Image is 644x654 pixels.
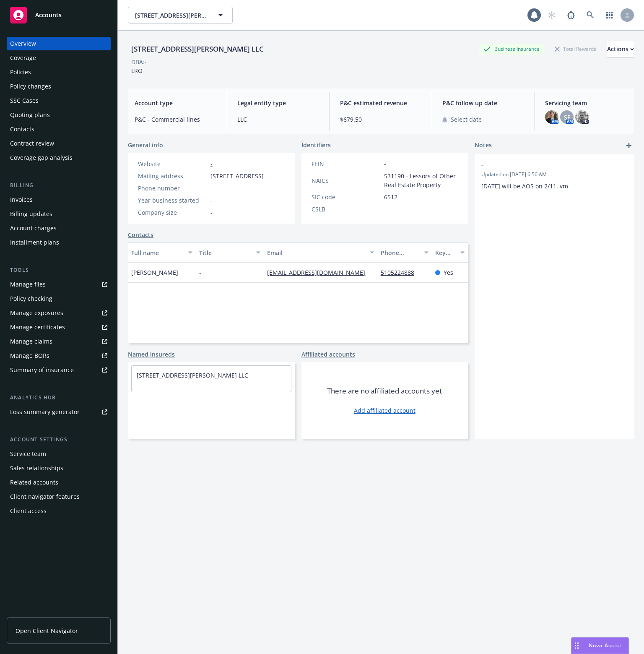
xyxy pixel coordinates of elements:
a: Start snowing [543,7,560,23]
button: Phone number [377,242,432,263]
div: Manage claims [10,335,52,348]
span: General info [128,141,163,149]
button: Key contact [432,242,468,263]
div: Related accounts [10,476,58,489]
a: Manage exposures [7,306,111,320]
a: [EMAIL_ADDRESS][DOMAIN_NAME] [267,268,372,276]
span: Updated on [DATE] 6:56 AM [481,171,627,178]
div: Contract review [10,137,54,150]
span: Yes [444,268,453,277]
div: Mailing address [138,172,207,180]
div: Invoices [10,193,33,206]
span: LLC [237,115,319,124]
div: Actions [607,41,634,57]
span: Identifiers [301,141,331,149]
div: Phone number [381,248,419,257]
a: Installment plans [7,236,111,249]
div: Phone number [138,184,207,193]
a: Search [582,7,599,23]
span: 531190 - Lessors of Other Real Estate Property [384,172,458,189]
a: [STREET_ADDRESS][PERSON_NAME] LLC [137,371,248,379]
a: Related accounts [7,476,111,489]
div: NAICS [312,176,381,185]
button: Actions [607,41,634,57]
div: Policy changes [10,80,51,93]
a: Manage certificates [7,320,111,334]
button: Email [264,242,377,263]
span: - [384,205,386,214]
img: photo [545,110,558,124]
div: Business Insurance [479,44,544,54]
div: Full name [131,248,183,257]
a: Policies [7,65,111,79]
div: Service team [10,447,46,461]
div: Manage files [10,278,46,291]
div: SIC code [312,193,381,201]
div: SSC Cases [10,94,39,107]
span: P&C follow up date [442,99,525,107]
div: Title [199,248,251,257]
div: Sales relationships [10,461,63,475]
span: - [481,161,605,169]
a: Manage claims [7,335,111,348]
span: [STREET_ADDRESS] [210,172,264,180]
a: Sales relationships [7,461,111,475]
div: CSLB [312,205,381,214]
span: Nova Assist [589,642,622,649]
a: Client navigator features [7,490,111,503]
span: [DATE] will be AOS on 2/11. vm [481,182,568,190]
a: Affiliated accounts [301,350,355,359]
button: Title [196,242,264,263]
a: Named insureds [128,350,175,359]
div: Loss summary generator [10,405,80,419]
span: LRO [131,67,143,75]
span: Select date [451,115,482,124]
span: Account type [135,99,217,107]
a: 5105224888 [381,268,421,276]
span: P&C estimated revenue [340,99,422,107]
div: Manage BORs [10,349,49,362]
span: 6512 [384,193,397,201]
div: Manage certificates [10,320,65,334]
div: Company size [138,208,207,217]
div: Client navigator features [10,490,80,503]
span: - [210,208,213,217]
a: Account charges [7,221,111,235]
span: Notes [475,141,492,151]
div: Manage exposures [10,306,63,320]
a: Switch app [601,7,618,23]
div: Client access [10,504,47,518]
a: Report a Bug [563,7,579,23]
button: Full name [128,242,196,263]
a: Accounts [7,3,111,27]
img: photo [575,110,589,124]
button: [STREET_ADDRESS][PERSON_NAME] LLC [128,7,233,23]
div: Billing [7,181,111,190]
button: Nova Assist [571,637,629,654]
div: Overview [10,37,36,50]
div: Billing updates [10,207,52,221]
span: $679.50 [340,115,422,124]
span: - [384,159,386,168]
div: Drag to move [571,638,582,654]
span: Servicing team [545,99,627,107]
span: - [199,268,201,277]
div: Year business started [138,196,207,205]
a: Summary of insurance [7,363,111,377]
div: Policies [10,65,31,79]
a: Client access [7,504,111,518]
span: [STREET_ADDRESS][PERSON_NAME] LLC [135,11,208,20]
div: Account charges [10,221,57,235]
a: Coverage [7,51,111,65]
div: Account settings [7,435,111,444]
div: Policy checking [10,292,52,305]
div: Summary of insurance [10,363,74,377]
div: Analytics hub [7,393,111,402]
a: Overview [7,37,111,50]
div: Coverage gap analysis [10,151,73,164]
a: Quoting plans [7,108,111,122]
div: Email [267,248,364,257]
a: Contacts [128,230,153,239]
span: Accounts [35,12,62,18]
